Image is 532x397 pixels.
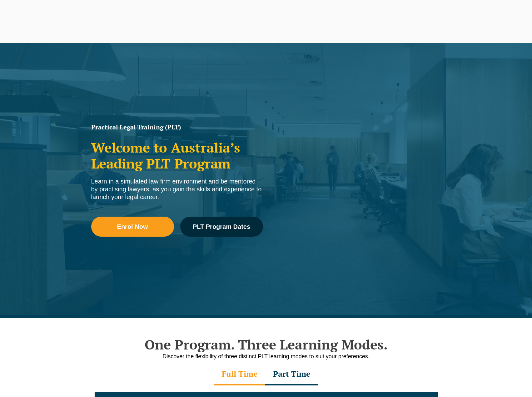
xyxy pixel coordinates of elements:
[117,224,148,230] span: Enrol Now
[265,364,318,385] div: Part Time
[214,364,265,385] div: Full Time
[180,217,263,237] a: PLT Program Dates
[91,178,263,201] div: Learn in a simulated law firm environment and be mentored by practising lawyers, as you gain the ...
[193,224,250,230] span: PLT Program Dates
[88,353,444,360] p: Discover the flexibility of three distinct PLT learning modes to suit your preferences.
[88,337,444,352] h2: One Program. Three Learning Modes.
[91,124,263,130] h1: Practical Legal Training (PLT)
[91,140,263,171] h2: Welcome to Australia’s Leading PLT Program
[91,217,174,237] a: Enrol Now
